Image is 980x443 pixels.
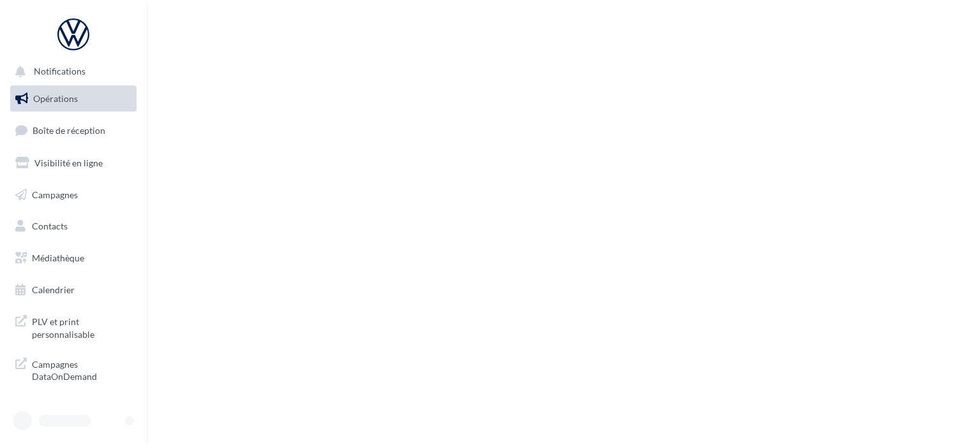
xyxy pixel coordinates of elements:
span: Visibilité en ligne [34,157,103,168]
a: Contacts [8,213,139,240]
span: Notifications [34,66,85,77]
a: PLV et print personnalisable [8,308,139,345]
span: PLV et print personnalisable [32,313,131,340]
span: Contacts [32,221,68,231]
span: Campagnes DataOnDemand [32,356,131,383]
a: Visibilité en ligne [8,150,139,177]
a: Campagnes [8,182,139,208]
span: Médiathèque [32,252,84,263]
a: Médiathèque [8,245,139,272]
a: Campagnes DataOnDemand [8,351,139,388]
a: Opérations [8,85,139,112]
span: Calendrier [32,284,75,295]
span: Campagnes [32,189,78,200]
span: Boîte de réception [33,125,105,136]
a: Calendrier [8,277,139,303]
a: Boîte de réception [8,117,139,144]
span: Opérations [33,93,78,104]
